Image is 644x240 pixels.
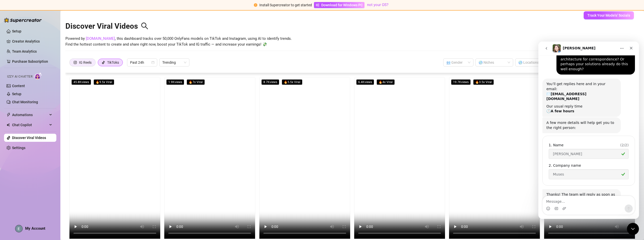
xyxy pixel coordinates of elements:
a: Discover Viral Videos [12,136,46,140]
span: 🔥 3.5 x Viral [473,79,494,85]
a: Purchase Subscription [12,59,48,63]
span: 6.4K views [356,79,374,85]
img: AI Chatter [34,72,42,80]
span: 🔥 5.5 x Viral [282,79,302,85]
span: 45.8K views [71,79,91,85]
span: calendar [151,61,154,64]
button: Track Your Models' Socials [584,11,634,19]
span: windows [316,3,319,7]
div: IG Reels [79,59,92,66]
a: Chat Monitoring [12,100,38,104]
a: Team Analytics [12,49,37,53]
img: logo-BBDzfeDw.svg [4,18,42,23]
a: not your OS? [367,3,388,7]
span: instagram [73,61,77,64]
h2: Discover Viral Videos [65,21,148,31]
a: Setup [12,29,21,33]
span: Izzy AI Chatter [7,74,32,79]
span: Trending [162,59,186,66]
a: Content [12,84,25,88]
span: 8.7K views [261,79,279,85]
span: Install Supercreator to get started [259,3,312,7]
span: thunderbolt [7,113,11,117]
div: TikToks [107,59,119,66]
span: tik-tok [102,61,105,64]
img: Chat Copilot [7,123,10,127]
span: Download for Windows PC [321,2,363,8]
span: Automations [12,111,48,119]
span: search [141,22,148,30]
img: ACg8ocJUUFdIwyGJMdfGwzy8zMFucKmSqfQdG4WFE94FXEtUIAEFlA=s96-c [15,225,22,232]
span: Track Your Models' Socials [587,13,630,17]
a: Creator Analytics [12,37,52,45]
span: Powered by , this dashboard tracks over 50,000 OnlyFans models on TikTok and Instagram, using AI ... [65,36,292,48]
iframe: Intercom live chat [627,223,639,235]
span: exclamation-circle [254,3,257,7]
a: Settings [12,146,25,150]
span: 19.7K views [451,79,471,85]
iframe: Intercom live chat [538,42,639,219]
span: 🔥 9.5 x Viral [94,79,114,85]
span: 🔥 4 x Viral [377,79,395,85]
a: Download for Windows PC [314,2,365,8]
span: 1.9K views [166,79,184,85]
span: My Account [25,226,45,231]
span: Chat Copilot [12,121,48,129]
a: [DOMAIN_NAME] [86,36,115,41]
span: 🔥 7 x Viral [187,79,205,85]
span: Past 24h [130,59,154,66]
a: Setup [12,92,21,96]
